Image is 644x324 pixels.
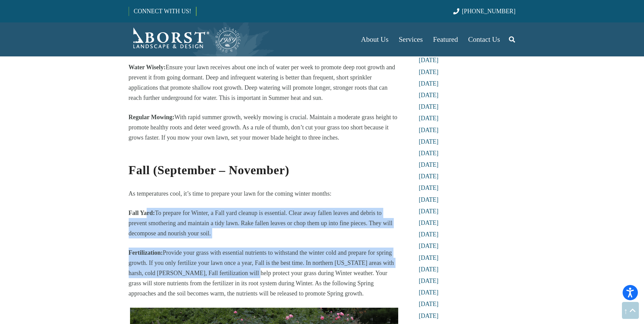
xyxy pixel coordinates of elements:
[419,208,439,215] a: [DATE]
[419,92,439,98] a: [DATE]
[433,35,458,43] span: Featured
[419,231,439,238] a: [DATE]
[622,302,639,319] a: Back to top
[419,312,439,319] a: [DATE]
[129,3,196,19] a: CONNECT WITH US!
[419,301,439,307] a: [DATE]
[129,188,400,199] p: As temperatures cool, it’s time to prepare your lawn for the coming winter months:
[419,196,439,203] a: [DATE]
[129,208,400,238] p: To prepare for Winter, a Fall yard cleanup is essential. Clear away fallen leaves and debris to p...
[419,127,439,133] a: [DATE]
[419,173,439,180] a: [DATE]
[129,210,155,216] strong: Fall Yard:
[419,138,439,145] a: [DATE]
[419,254,439,261] a: [DATE]
[129,26,241,53] a: Borst-Logo
[399,35,423,43] span: Services
[393,22,428,56] a: Services
[419,150,439,157] a: [DATE]
[463,22,505,56] a: Contact Us
[419,69,439,75] a: [DATE]
[129,114,174,121] strong: Regular Mowing:
[129,248,400,299] p: Provide your grass with essential nutrients to withstand the winter cold and prepare for spring g...
[129,62,400,103] p: Ensure your lawn receives about one inch of water per week to promote deep root growth and preven...
[129,112,400,143] p: With rapid summer growth, weekly mowing is crucial. Maintain a moderate grass height to promote h...
[356,22,393,56] a: About Us
[462,8,516,15] span: [PHONE_NUMBER]
[505,31,519,48] a: Search
[361,35,388,43] span: About Us
[468,35,500,43] span: Contact Us
[419,115,439,122] a: [DATE]
[453,8,515,15] a: [PHONE_NUMBER]
[419,103,439,110] a: [DATE]
[129,163,290,177] strong: Fall (September – November)
[419,277,439,284] a: [DATE]
[419,80,439,87] a: [DATE]
[419,289,439,296] a: [DATE]
[419,266,439,273] a: [DATE]
[419,161,439,168] a: [DATE]
[419,184,439,191] a: [DATE]
[419,57,439,64] a: [DATE]
[129,64,166,71] strong: Water Wisely:
[419,242,439,249] a: [DATE]
[428,22,463,56] a: Featured
[129,249,163,256] strong: Fertilization:
[419,219,439,226] a: [DATE]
